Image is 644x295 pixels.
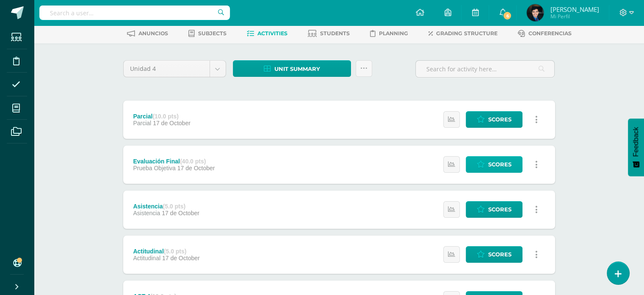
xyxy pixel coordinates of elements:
[133,248,199,255] div: Actitudinal
[632,127,640,157] span: Feedback
[130,61,203,77] span: Unidad 4
[488,202,511,217] span: Scores
[518,27,572,40] a: Conferencias
[528,30,572,37] span: Conferencias
[488,112,511,127] span: Scores
[320,30,350,37] span: Students
[466,156,522,173] a: Scores
[488,157,511,172] span: Scores
[466,201,522,218] a: Scores
[308,27,350,40] a: Students
[124,61,226,77] a: Unidad 4
[133,210,160,216] span: Asistencia
[164,248,187,255] strong: (5.0 pts)
[180,158,206,165] strong: (40.0 pts)
[133,255,160,261] span: Actitudinal
[127,27,168,40] a: Anuncios
[162,210,199,216] span: 17 de October
[133,113,190,120] div: Parcial
[527,4,544,21] img: 6e7f9eaca34ebf24f5a660d2991bb177.png
[257,30,287,37] span: Activities
[163,203,185,210] strong: (5.0 pts)
[416,61,554,77] input: Search for activity here…
[133,120,151,126] span: Parcial
[162,255,200,261] span: 17 de October
[198,30,227,37] span: Subjects
[274,61,320,77] span: Unit summary
[133,165,175,171] span: Prueba Objetiva
[550,13,599,20] span: Mi Perfil
[133,203,199,210] div: Asistencia
[503,11,512,20] span: 6
[466,111,522,128] a: Scores
[39,6,230,20] input: Search a user…
[550,5,599,14] span: [PERSON_NAME]
[370,27,408,40] a: Planning
[428,27,498,40] a: Grading structure
[466,246,522,263] a: Scores
[133,158,215,165] div: Evaluación Final
[233,60,351,77] a: Unit summary
[628,118,644,176] button: Feedback - Mostrar encuesta
[138,30,168,37] span: Anuncios
[247,27,287,40] a: Activities
[488,247,511,262] span: Scores
[188,27,227,40] a: Subjects
[379,30,408,37] span: Planning
[177,165,215,171] span: 17 de October
[152,113,178,120] strong: (10.0 pts)
[436,30,498,37] span: Grading structure
[153,120,191,126] span: 17 de October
